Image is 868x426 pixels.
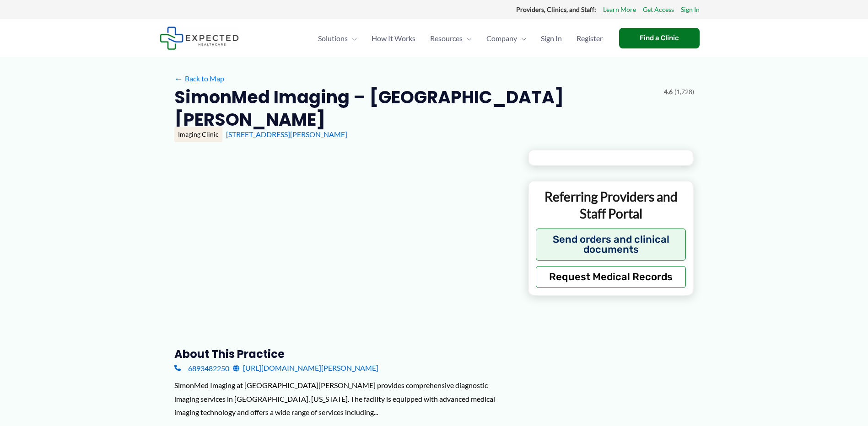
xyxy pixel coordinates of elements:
[233,361,378,375] a: [URL][DOMAIN_NAME][PERSON_NAME]
[517,22,526,54] span: Menu Toggle
[674,86,694,98] span: (1,728)
[479,22,534,54] a: CompanyMenu Toggle
[619,28,700,48] a: Find a Clinic
[174,86,657,131] h2: SimonMed Imaging – [GEOGRAPHIC_DATA][PERSON_NAME]
[311,22,610,54] nav: Primary Site Navigation
[536,266,686,288] button: Request Medical Records
[536,229,686,261] button: Send orders and clinical documents
[226,130,347,138] a: [STREET_ADDRESS][PERSON_NAME]
[569,22,610,54] a: Register
[541,22,562,54] span: Sign In
[364,22,423,54] a: How It Works
[577,22,603,54] span: Register
[160,27,239,50] img: Expected Healthcare Logo - side, dark font, small
[516,5,596,13] strong: Providers, Clinics, and Staff:
[174,347,513,361] h3: About this practice
[463,22,472,54] span: Menu Toggle
[681,4,700,16] a: Sign In
[311,22,364,54] a: SolutionsMenu Toggle
[664,86,673,98] span: 4.6
[348,22,357,54] span: Menu Toggle
[536,188,686,222] p: Referring Providers and Staff Portal
[174,127,222,142] div: Imaging Clinic
[643,4,674,16] a: Get Access
[174,361,229,375] a: 6893482250
[430,22,463,54] span: Resources
[423,22,479,54] a: ResourcesMenu Toggle
[534,22,569,54] a: Sign In
[318,22,348,54] span: Solutions
[486,22,517,54] span: Company
[603,4,636,16] a: Learn More
[174,378,513,419] div: SimonMed Imaging at [GEOGRAPHIC_DATA][PERSON_NAME] provides comprehensive diagnostic imaging serv...
[174,72,224,85] a: ←Back to Map
[174,74,183,83] span: ←
[372,22,415,54] span: How It Works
